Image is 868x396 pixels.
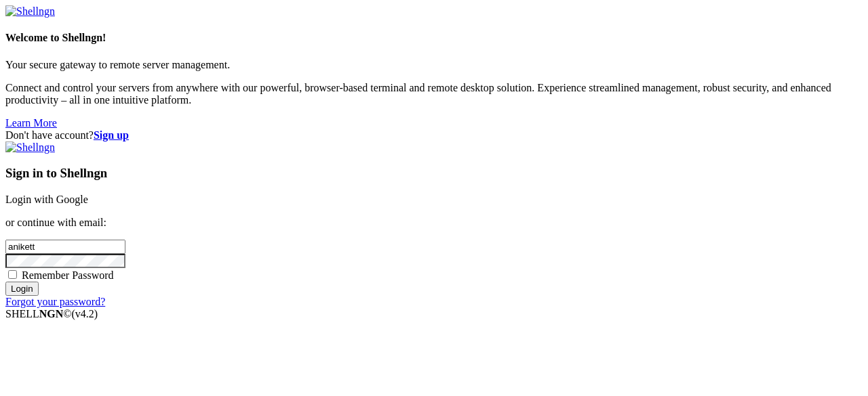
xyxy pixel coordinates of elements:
[5,240,125,254] input: Email address
[5,5,55,18] img: Shellngn
[72,308,98,320] span: 4.2.0
[39,308,64,320] b: NGN
[5,82,863,106] p: Connect and control your servers from anywhere with our powerful, browser-based terminal and remo...
[5,166,863,181] h3: Sign in to Shellngn
[5,308,98,320] span: SHELL ©
[22,269,114,281] span: Remember Password
[5,141,55,154] img: Shellngn
[5,129,863,141] div: Don't have account?
[5,32,863,44] h4: Welcome to Shellngn!
[8,270,17,279] input: Remember Password
[5,117,57,129] a: Learn More
[5,59,863,71] p: Your secure gateway to remote server management.
[94,129,129,141] a: Sign up
[5,282,39,296] input: Login
[5,296,105,307] a: Forgot your password?
[5,194,88,205] a: Login with Google
[5,217,863,229] p: or continue with email:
